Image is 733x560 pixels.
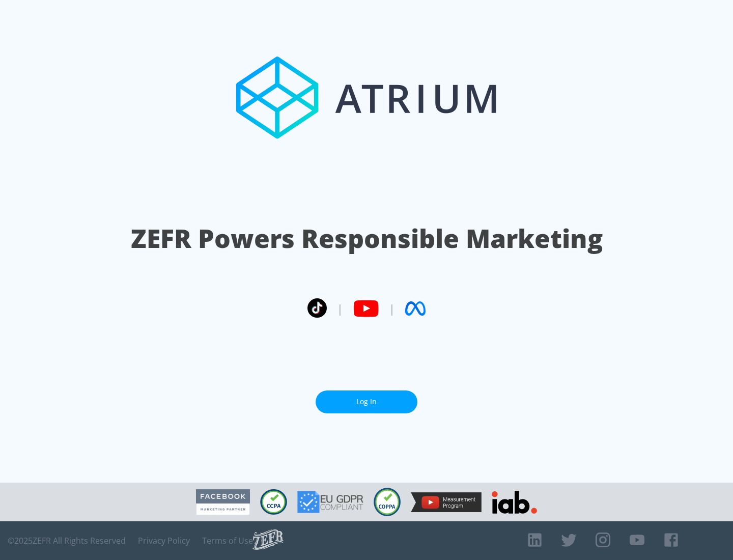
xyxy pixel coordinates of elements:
img: Facebook Marketing Partner [196,489,250,515]
a: Terms of Use [202,536,253,546]
span: | [337,301,343,316]
span: | [389,301,395,316]
a: Log In [316,390,417,413]
img: GDPR Compliant [297,491,363,513]
img: IAB [492,491,537,514]
span: © 2025 ZEFR All Rights Reserved [8,536,126,546]
img: CCPA Compliant [260,489,287,515]
img: COPPA Compliant [374,488,401,516]
h1: ZEFR Powers Responsible Marketing [131,221,603,256]
img: YouTube Measurement Program [411,492,482,512]
a: Privacy Policy [138,536,190,546]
